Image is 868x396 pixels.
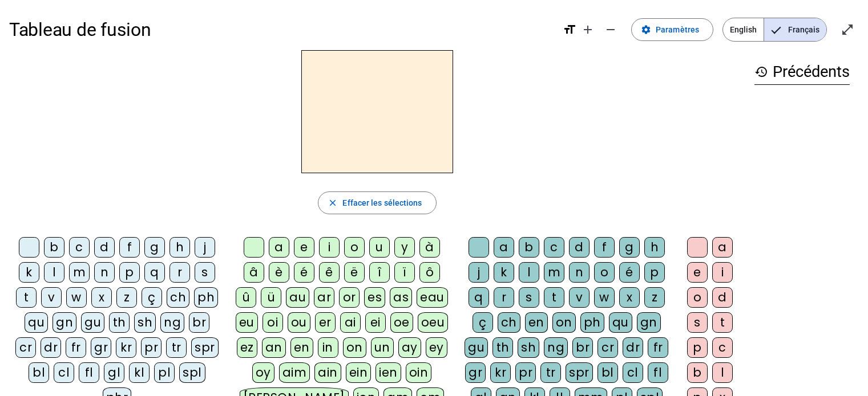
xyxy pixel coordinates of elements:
div: o [687,287,708,308]
div: gn [637,312,661,333]
div: ç [142,287,162,308]
div: ien [376,362,401,383]
div: r [169,262,190,283]
div: pr [141,337,162,358]
div: en [525,312,548,333]
div: un [371,337,394,358]
div: kr [490,362,511,383]
div: m [69,262,90,283]
div: k [19,262,39,283]
div: ein [346,362,372,383]
div: cl [54,362,74,383]
div: fl [648,362,668,383]
div: or [339,287,360,308]
div: spl [179,362,205,383]
div: l [44,262,64,283]
div: c [544,237,564,258]
div: gr [91,337,111,358]
div: ng [544,337,568,358]
div: s [687,312,708,333]
span: English [723,18,764,41]
mat-icon: format_size [563,23,576,36]
div: à [419,237,440,258]
div: bl [29,362,49,383]
div: l [519,262,539,283]
div: s [519,287,539,308]
div: a [494,237,514,258]
div: fr [648,337,668,358]
div: é [619,262,640,283]
div: ain [314,362,341,383]
mat-icon: close [328,198,338,208]
div: gl [104,362,124,383]
div: cr [597,337,618,358]
span: Paramètres [656,23,699,36]
div: ei [365,312,386,333]
div: ou [288,312,310,333]
div: gu [81,312,104,333]
div: on [552,312,576,333]
div: ë [344,262,365,283]
div: d [94,237,115,258]
div: q [144,262,165,283]
div: ch [167,287,189,308]
div: o [594,262,615,283]
div: th [492,337,513,358]
div: ph [194,287,218,308]
div: f [594,237,615,258]
div: û [236,287,256,308]
div: en [290,337,313,358]
div: h [644,237,665,258]
div: tr [166,337,187,358]
div: oy [252,362,274,383]
div: v [41,287,62,308]
div: sh [134,312,156,333]
div: fl [79,362,99,383]
div: ô [419,262,440,283]
div: gr [465,362,486,383]
div: br [189,312,209,333]
div: m [544,262,564,283]
div: qu [25,312,48,333]
div: l [712,362,733,383]
div: ez [237,337,257,358]
div: aim [279,362,310,383]
div: ü [261,287,281,308]
mat-button-toggle-group: Language selection [722,18,827,42]
div: x [91,287,112,308]
mat-icon: settings [641,25,651,35]
span: Effacer les sélections [342,196,422,210]
div: a [269,237,289,258]
h1: Tableau de fusion [9,11,554,48]
div: s [195,262,215,283]
div: ch [498,312,520,333]
div: tr [540,362,561,383]
mat-icon: remove [604,23,617,36]
div: é [294,262,314,283]
div: ar [314,287,334,308]
div: f [119,237,140,258]
div: y [394,237,415,258]
div: dr [41,337,61,358]
div: cr [15,337,36,358]
div: g [619,237,640,258]
mat-icon: open_in_full [841,23,854,36]
div: au [286,287,309,308]
div: u [369,237,390,258]
div: w [594,287,615,308]
div: an [262,337,286,358]
div: p [119,262,140,283]
div: k [494,262,514,283]
div: b [687,362,708,383]
div: spr [191,337,219,358]
div: eau [417,287,448,308]
div: â [244,262,264,283]
div: ph [580,312,604,333]
div: v [569,287,590,308]
button: Entrer en plein écran [836,18,859,41]
span: Français [764,18,826,41]
div: ey [426,337,447,358]
div: oe [390,312,413,333]
div: bl [597,362,618,383]
div: br [572,337,593,358]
